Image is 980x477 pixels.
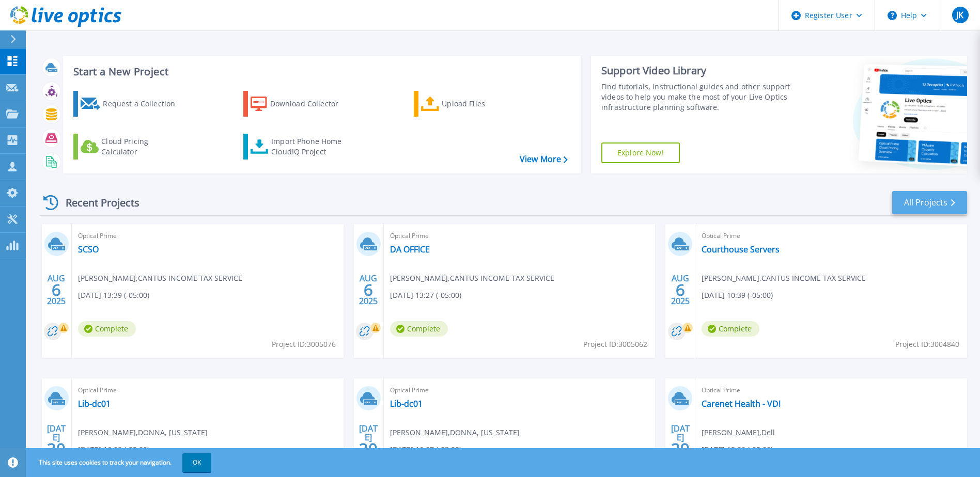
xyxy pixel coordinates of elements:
[671,271,690,309] div: AUG 2025
[78,385,337,396] span: Optical Prime
[101,136,184,157] div: Cloud Pricing Calculator
[271,136,352,157] div: Import Phone Home CloudIQ Project
[272,339,336,350] span: Project ID: 3005076
[895,339,959,350] span: Project ID: 3004840
[702,290,773,301] span: [DATE] 10:39 (-05:00)
[78,290,149,301] span: [DATE] 13:39 (-05:00)
[78,230,337,242] span: Optical Prime
[78,427,208,438] span: [PERSON_NAME] , DONNA, [US_STATE]
[78,244,99,255] a: SCSO
[270,93,353,114] div: Download Collector
[702,427,775,438] span: [PERSON_NAME] , Dell
[359,271,378,309] div: AUG 2025
[702,385,961,396] span: Optical Prime
[73,134,189,160] a: Cloud Pricing Calculator
[28,453,211,472] span: This site uses cookies to track your navigation.
[390,230,649,242] span: Optical Prime
[182,453,211,472] button: OK
[702,244,780,255] a: Courthouse Servers
[702,230,961,242] span: Optical Prime
[390,399,423,409] a: Lib-dc01
[671,425,690,463] div: [DATE] 2025
[414,91,529,117] a: Upload Files
[73,66,567,77] h3: Start a New Project
[40,190,153,215] div: Recent Projects
[46,271,66,309] div: AUG 2025
[442,93,524,114] div: Upload Files
[78,399,111,409] a: Lib-dc01
[956,11,963,19] span: JK
[702,444,773,455] span: [DATE] 15:39 (-05:00)
[78,273,242,284] span: [PERSON_NAME] , CANTUS INCOME TAX SERVICE
[390,385,649,396] span: Optical Prime
[601,82,793,113] div: Find tutorials, instructional guides and other support videos to help you make the most of your L...
[702,399,781,409] a: Carenet Health - VDI
[390,244,430,255] a: DA OFFICE
[78,321,136,337] span: Complete
[103,93,185,114] div: Request a Collection
[671,444,690,453] span: 29
[601,142,680,163] a: Explore Now!
[520,154,568,164] a: View More
[47,444,66,453] span: 30
[702,273,866,284] span: [PERSON_NAME] , CANTUS INCOME TAX SERVICE
[390,427,520,438] span: [PERSON_NAME] , DONNA, [US_STATE]
[78,444,149,455] span: [DATE] 16:09 (-05:00)
[359,425,378,463] div: [DATE] 2025
[46,425,66,463] div: [DATE] 2025
[243,91,359,117] a: Download Collector
[583,339,647,350] span: Project ID: 3005062
[73,91,189,117] a: Request a Collection
[364,285,373,294] span: 6
[390,290,461,301] span: [DATE] 13:27 (-05:00)
[390,444,461,455] span: [DATE] 16:07 (-05:00)
[702,321,759,337] span: Complete
[390,273,554,284] span: [PERSON_NAME] , CANTUS INCOME TAX SERVICE
[676,285,685,294] span: 6
[52,285,61,294] span: 6
[359,444,378,453] span: 30
[892,191,967,214] a: All Projects
[390,321,448,337] span: Complete
[601,64,793,77] div: Support Video Library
